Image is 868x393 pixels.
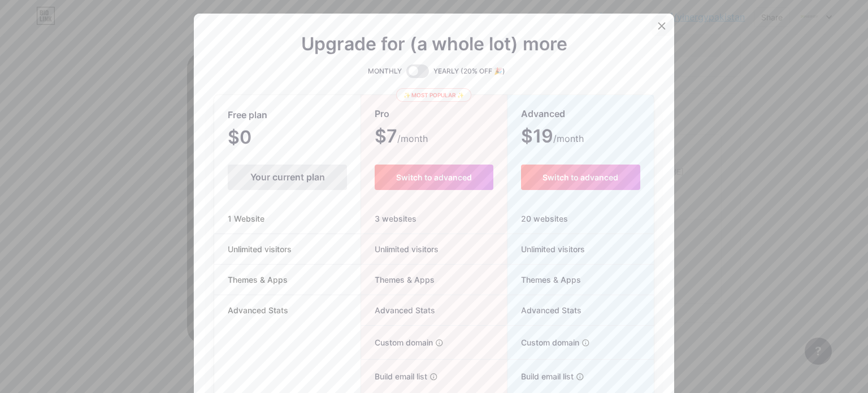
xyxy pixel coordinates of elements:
[361,274,435,286] span: Themes & Apps
[361,336,433,348] span: Custom domain
[301,37,567,51] span: Upgrade for (a whole lot) more
[396,88,471,102] div: ✨ Most popular ✨
[214,213,278,224] span: 1 Website
[361,304,435,316] span: Advanced Stats
[542,172,618,182] span: Switch to advanced
[507,274,581,286] span: Themes & Apps
[228,105,267,125] span: Free plan
[214,243,305,255] span: Unlimited visitors
[361,204,506,234] div: 3 websites
[361,243,439,255] span: Unlimited visitors
[521,104,565,124] span: Advanced
[228,131,282,146] span: $0
[368,66,402,77] span: MONTHLY
[507,336,579,348] span: Custom domain
[214,274,301,286] span: Themes & Apps
[433,66,505,77] span: YEARLY (20% OFF 🎉)
[375,129,428,145] span: $7
[375,165,493,190] button: Switch to advanced
[521,129,584,145] span: $19
[507,370,574,382] span: Build email list
[507,204,654,234] div: 20 websites
[553,132,584,145] span: /month
[361,370,427,382] span: Build email list
[396,172,472,182] span: Switch to advanced
[397,132,428,145] span: /month
[507,304,581,316] span: Advanced Stats
[521,165,640,190] button: Switch to advanced
[507,243,585,255] span: Unlimited visitors
[228,165,347,190] div: Your current plan
[375,104,389,124] span: Pro
[214,304,302,316] span: Advanced Stats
